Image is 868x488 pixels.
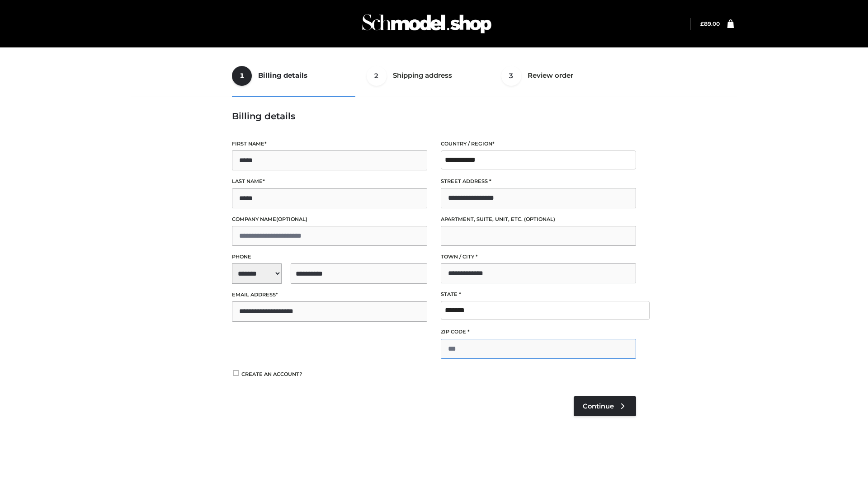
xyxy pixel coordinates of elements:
span: (optional) [276,216,307,222]
label: Apartment, suite, unit, etc. [441,215,636,224]
input: Create an account? [232,370,240,376]
label: Last name [232,177,427,186]
span: Create an account? [241,371,302,377]
label: Company name [232,215,427,224]
bdi: 89.00 [700,20,720,27]
h3: Billing details [232,111,636,122]
span: Continue [583,402,614,410]
a: Continue [574,396,636,416]
img: Schmodel Admin 964 [359,6,495,42]
span: £ [700,20,704,27]
label: ZIP Code [441,328,636,336]
label: Town / City [441,253,636,261]
span: (optional) [524,216,555,222]
label: First name [232,140,427,148]
label: State [441,290,636,299]
label: Email address [232,291,427,299]
label: Phone [232,253,427,261]
label: Street address [441,177,636,186]
a: £89.00 [700,20,720,27]
label: Country / Region [441,140,636,148]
